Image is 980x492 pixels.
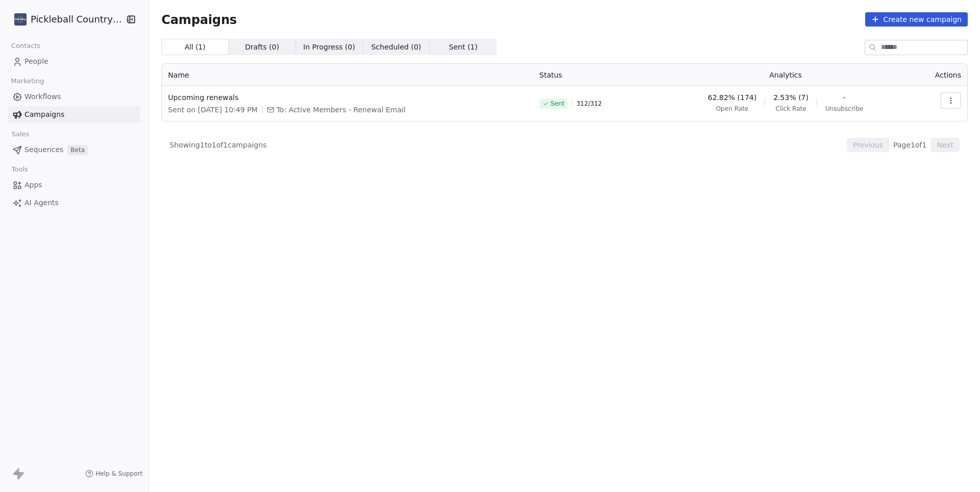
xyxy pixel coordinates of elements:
[24,144,63,155] span: Sequences
[773,92,808,103] span: 2.53% (7)
[162,64,533,86] th: Name
[168,105,257,115] span: Sent on [DATE] 10:49 PM
[8,53,140,70] a: People
[7,162,32,177] span: Tools
[7,73,48,89] span: Marketing
[67,145,88,155] span: Beta
[161,12,237,27] span: Campaigns
[8,177,140,193] a: Apps
[169,140,266,150] span: Showing 1 to 1 of 1 campaigns
[8,141,140,158] a: SequencesBeta
[7,38,45,54] span: Contacts
[910,64,967,86] th: Actions
[576,100,602,108] span: 312 / 312
[661,64,911,86] th: Analytics
[930,138,960,152] button: Next
[716,105,749,113] span: Open Rate
[8,106,140,123] a: Campaigns
[8,194,140,211] a: AI Agents
[371,42,421,53] span: Scheduled ( 0 )
[7,127,34,142] span: Sales
[551,100,565,108] span: Sent
[843,92,846,103] span: -
[533,64,661,86] th: Status
[24,198,59,208] span: AI Agents
[449,42,478,53] span: Sent ( 1 )
[168,92,527,103] span: Upcoming renewals
[85,470,142,478] a: Help & Support
[14,13,27,26] img: Pickleball-Country-Club-Logo--bluviol.png
[277,105,406,115] span: To: Active Members - Renewal Email
[12,11,118,28] button: Pickleball Country Club
[8,88,140,105] a: Workflows
[31,13,122,26] span: Pickleball Country Club
[24,56,48,67] span: People
[303,42,355,53] span: In Progress ( 0 )
[24,109,64,120] span: Campaigns
[775,105,806,113] span: Click Rate
[95,470,142,478] span: Help & Support
[24,91,61,102] span: Workflows
[847,138,889,152] button: Previous
[708,92,756,103] span: 62.82% (174)
[245,42,279,53] span: Drafts ( 0 )
[825,105,863,113] span: Unsubscribe
[893,140,926,150] span: Page 1 of 1
[865,12,968,27] button: Create new campaign
[24,180,42,190] span: Apps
